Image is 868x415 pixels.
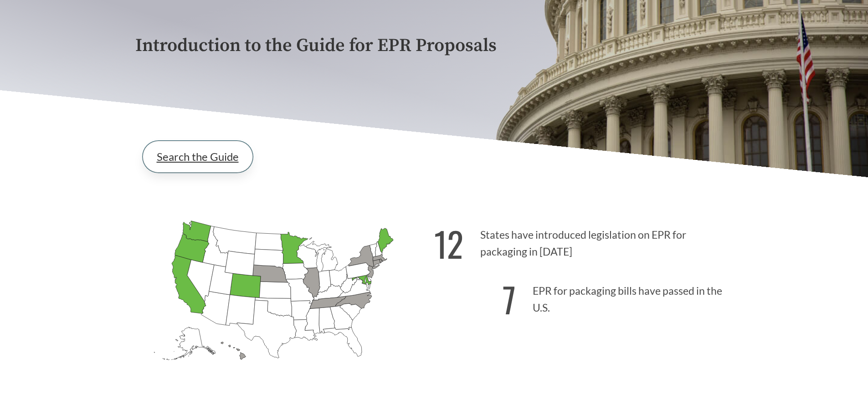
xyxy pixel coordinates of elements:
p: States have introduced legislation on EPR for packaging in [DATE] [434,213,733,269]
p: EPR for packaging bills have passed in the U.S. [434,269,733,325]
a: Search the Guide [143,141,253,173]
strong: 7 [503,274,516,324]
p: Introduction to the Guide for EPR Proposals [135,36,733,56]
strong: 12 [434,218,463,269]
